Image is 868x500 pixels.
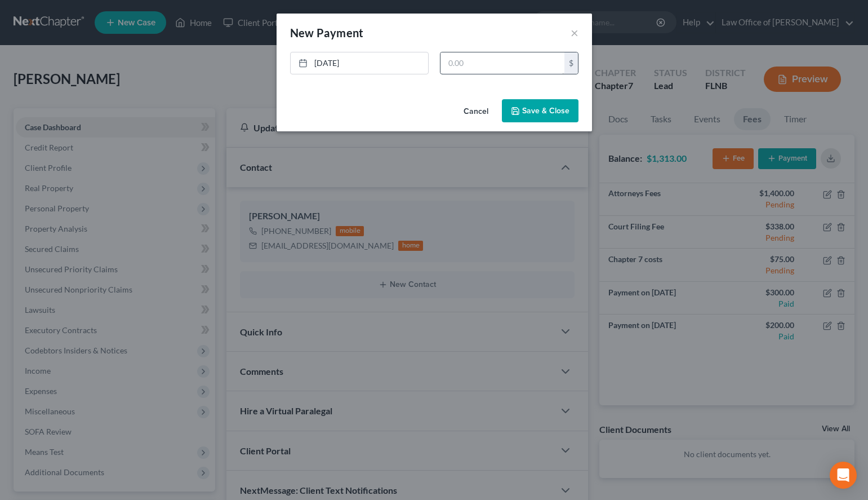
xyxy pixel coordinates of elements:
[564,52,578,74] div: $
[571,26,578,39] button: ×
[440,52,564,74] input: 0.00
[455,100,497,123] button: Cancel
[290,26,364,39] span: New Payment
[830,462,857,489] div: Open Intercom Messenger
[291,52,428,74] a: [DATE]
[502,99,578,123] button: Save & Close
